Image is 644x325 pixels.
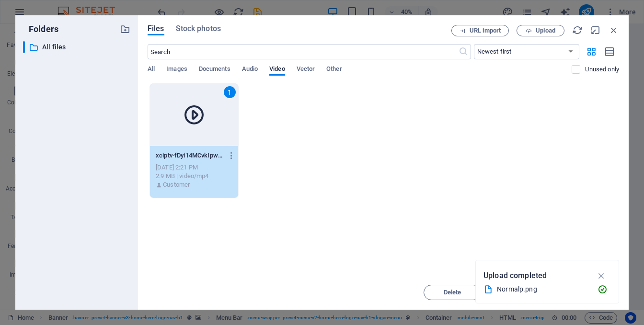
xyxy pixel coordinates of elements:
p: Upload completed [483,269,547,282]
i: Close [609,25,619,35]
span: Images [166,63,187,77]
span: Documents [199,63,230,77]
div: 1 [224,86,236,98]
div: 2.9 MB | video/mp4 [156,172,232,180]
i: Minimize [590,25,601,35]
span: Files [148,23,164,34]
p: Displays only files that are not in use on the website. Files added during this session can still... [585,65,619,74]
span: URL import [470,28,501,34]
div: ​ [23,41,25,53]
span: Vector [297,63,315,77]
div: Normalp.png [497,284,590,295]
span: Upload [536,28,555,34]
span: Delete [444,290,461,295]
p: xciptv-fDyi14MCvkIpwzbF3JWFsw.mp4 [156,151,223,160]
span: Stock photos [176,23,221,34]
span: Video [269,63,285,77]
i: Create new folder [120,24,130,34]
i: Reload [572,25,583,35]
input: Search [148,44,459,59]
button: Upload [517,25,564,36]
p: All files [42,42,113,53]
p: Folders [23,23,58,35]
span: Audio [242,63,258,77]
button: URL import [451,25,509,36]
p: Customer [163,180,190,189]
button: Delete [424,285,481,300]
div: [DATE] 2:21 PM [156,163,232,172]
span: All [148,63,155,77]
span: Other [326,63,342,77]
